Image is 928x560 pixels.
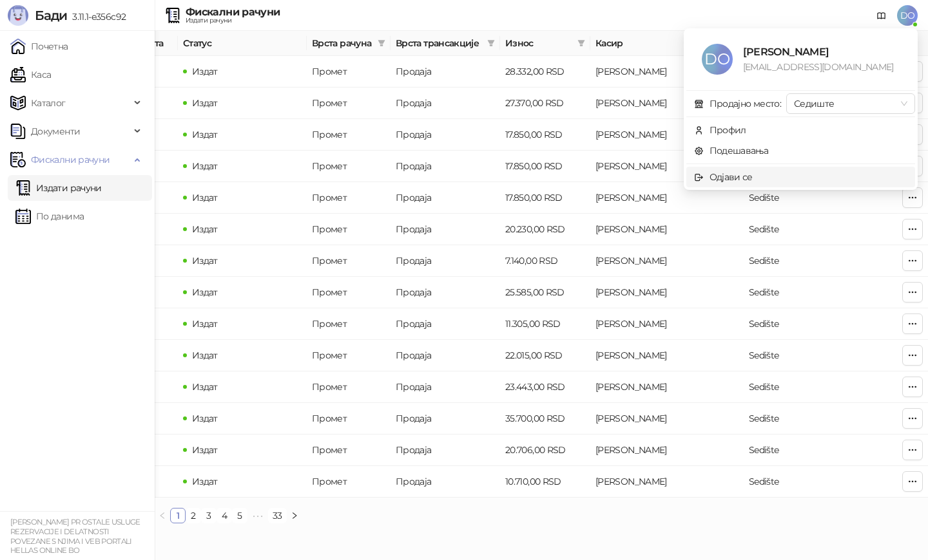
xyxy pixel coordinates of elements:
[744,371,897,403] td: Sedište
[31,147,110,173] span: Фискални рачуни
[744,403,897,434] td: Sedište
[391,88,500,119] td: Продаја
[312,36,372,50] span: Врста рачуна
[202,509,216,523] a: 3
[192,97,218,109] span: Издат
[307,340,391,371] td: Промет
[391,277,500,308] td: Продаја
[595,36,726,50] span: Касир
[590,403,744,434] td: Desimir Ostojic
[391,119,500,151] td: Продаја
[192,476,218,487] span: Издат
[192,444,218,456] span: Издат
[590,245,744,277] td: Desimir Ostojic
[155,508,170,523] button: left
[590,340,744,371] td: Desimir Ostojic
[307,214,391,245] td: Промет
[744,245,897,277] td: Sedište
[744,214,897,245] td: Sedište
[391,245,500,277] td: Продаја
[378,39,385,47] span: filter
[391,371,500,403] td: Продаја
[391,403,500,434] td: Продаја
[31,90,66,116] span: Каталог
[794,94,907,113] span: Седиште
[307,119,391,151] td: Промет
[287,508,302,523] li: Следећа страна
[192,129,218,140] span: Издат
[192,381,218,393] span: Издат
[590,434,744,466] td: Desimir Ostojic
[247,508,268,523] span: •••
[307,403,391,434] td: Промет
[391,151,500,182] td: Продаја
[743,60,900,74] div: [EMAIL_ADDRESS][DOMAIN_NAME]
[31,118,80,144] span: Документи
[396,36,482,50] span: Врста трансакције
[500,88,590,119] td: 27.370,00 RSD
[307,308,391,340] td: Промет
[590,119,744,151] td: Desimir Ostojic
[307,434,391,466] td: Промет
[744,340,897,371] td: Sedište
[744,277,897,308] td: Sedište
[170,508,186,523] li: 1
[8,5,28,26] img: Logo
[500,340,590,371] td: 22.015,00 RSD
[590,371,744,403] td: Desimir Ostojic
[590,308,744,340] td: Desimir Ostojic
[744,182,897,214] td: Sedište
[391,31,500,56] th: Врста трансакције
[500,182,590,214] td: 17.850,00 RSD
[500,371,590,403] td: 23.443,00 RSD
[710,97,781,111] div: Продајно место:
[307,31,391,56] th: Врста рачуна
[500,214,590,245] td: 20.230,00 RSD
[217,509,231,523] a: 4
[192,318,218,330] span: Издат
[287,508,302,523] button: right
[186,17,280,24] div: Издати рачуни
[307,182,391,214] td: Промет
[500,151,590,182] td: 17.850,00 RSD
[391,182,500,214] td: Продаја
[590,214,744,245] td: Desimir Ostojic
[500,56,590,88] td: 28.332,00 RSD
[10,62,51,88] a: Каса
[201,508,217,523] li: 3
[233,509,247,523] a: 5
[391,214,500,245] td: Продаја
[487,39,495,47] span: filter
[35,8,67,23] span: Бади
[575,33,588,53] span: filter
[192,413,218,424] span: Издат
[391,434,500,466] td: Продаја
[694,145,769,156] a: Подешавања
[500,119,590,151] td: 17.850,00 RSD
[186,508,201,523] li: 2
[232,508,247,523] li: 5
[192,160,218,172] span: Издат
[391,308,500,340] td: Продаја
[590,466,744,498] td: Desimir Ostojic
[159,512,166,519] span: left
[500,434,590,466] td: 20.706,00 RSD
[186,7,280,17] div: Фискални рачуни
[269,509,286,523] a: 33
[10,33,68,59] a: Почетна
[192,286,218,298] span: Издат
[307,466,391,498] td: Промет
[897,5,918,26] span: DO
[178,31,307,56] th: Статус
[307,277,391,308] td: Промет
[590,31,744,56] th: Касир
[744,466,897,498] td: Sedište
[871,5,892,26] a: Документација
[702,44,733,75] span: DO
[500,277,590,308] td: 25.585,00 RSD
[192,66,218,77] span: Издат
[155,508,170,523] li: Претходна страна
[307,245,391,277] td: Промет
[500,466,590,498] td: 10.710,00 RSD
[500,403,590,434] td: 35.700,00 RSD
